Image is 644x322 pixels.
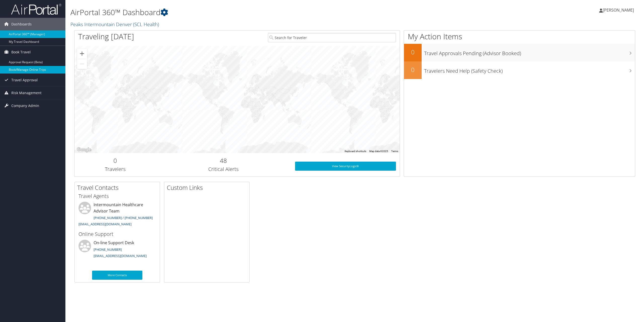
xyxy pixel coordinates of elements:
h2: 0 [78,156,152,165]
img: airportal-logo.png [11,3,61,15]
h3: Critical Alerts [159,166,288,173]
h2: Custom Links [167,183,249,192]
h2: 0 [404,48,422,56]
h2: 0 [404,65,422,74]
span: Book Travel [11,46,31,58]
h3: Online Support [78,231,156,238]
h3: Travelers Need Help (Safety Check) [424,65,635,75]
h3: Travelers [78,166,152,173]
button: Keyboard shortcuts [345,150,366,153]
a: [EMAIL_ADDRESS][DOMAIN_NAME] [94,254,147,258]
img: Google [76,147,92,153]
input: Search for Traveler [268,33,396,42]
h1: My Action Items [404,31,635,42]
span: Travel Approval [11,74,38,86]
a: Open this area in Google Maps (opens a new window) [76,147,92,153]
a: Terms (opens in new tab) [391,150,398,153]
a: [PHONE_NUMBER] [94,247,122,252]
a: View SecurityLogic® [295,162,396,171]
li: Intermountain Healthcare Advisor Team [76,202,158,229]
a: [EMAIL_ADDRESS][DOMAIN_NAME] [78,222,132,226]
button: Zoom in [77,49,87,59]
h3: Travel Approvals Pending (Advisor Booked) [424,47,635,57]
a: 0Travel Approvals Pending (Advisor Booked) [404,44,635,61]
a: [PHONE_NUMBER] / [PHONE_NUMBER] [94,216,153,220]
span: Company Admin [11,99,39,112]
span: Risk Management [11,87,42,99]
a: Peaks Intermountain Denver (SCL Health) [70,21,160,28]
a: 0Travelers Need Help (Safety Check) [404,61,635,79]
h1: Traveling [DATE] [78,31,134,42]
h2: 48 [159,156,288,165]
span: Dashboards [11,18,32,30]
h1: AirPortal 360™ Dashboard [70,7,450,18]
a: [PERSON_NAME] [599,3,639,18]
span: [PERSON_NAME] [603,7,634,13]
h2: Travel Contacts [77,183,160,192]
span: Map data ©2025 [369,150,388,153]
button: Zoom out [77,59,87,69]
li: On-line Support Desk [76,240,158,260]
h3: Travel Agents [78,193,156,200]
a: More Contacts [92,271,142,280]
